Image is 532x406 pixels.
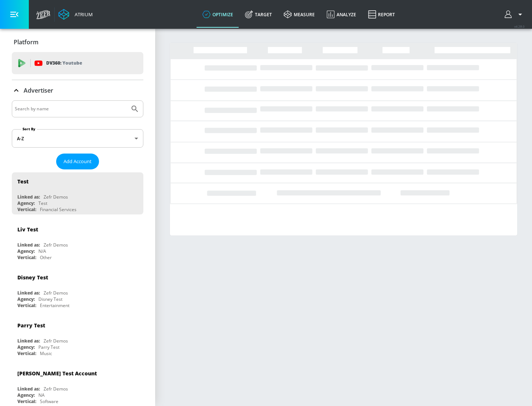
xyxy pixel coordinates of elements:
[321,1,362,28] a: Analyze
[72,11,93,18] div: Atrium
[40,398,58,405] div: Software
[17,296,35,302] div: Agency:
[17,206,36,213] div: Vertical:
[24,86,53,94] p: Advertiser
[17,386,40,392] div: Linked as:
[17,322,45,329] div: Parry Test
[12,316,143,358] div: Parry TestLinked as:Zefr DemosAgency:Parry TestVertical:Music
[12,52,143,74] div: DV360: Youtube
[17,178,28,185] div: Test
[514,24,525,28] span: v 4.28.0
[17,392,35,398] div: Agency:
[362,1,401,28] a: Report
[46,59,82,67] p: DV360:
[17,254,36,261] div: Vertical:
[278,1,321,28] a: measure
[44,242,68,248] div: Zefr Demos
[12,129,143,148] div: A-Z
[17,350,36,357] div: Vertical:
[44,194,68,200] div: Zefr Demos
[17,194,40,200] div: Linked as:
[17,242,40,248] div: Linked as:
[12,220,143,262] div: Liv TestLinked as:Zefr DemosAgency:N/AVertical:Other
[38,248,46,254] div: N/A
[12,80,143,101] div: Advertiser
[44,290,68,296] div: Zefr Demos
[56,154,99,169] button: Add Account
[17,302,36,309] div: Vertical:
[38,344,59,350] div: Parry Test
[12,268,143,310] div: Disney TestLinked as:Zefr DemosAgency:Disney TestVertical:Entertainment
[21,127,37,131] label: Sort By
[64,157,92,166] span: Add Account
[17,338,40,344] div: Linked as:
[17,344,35,350] div: Agency:
[12,172,143,214] div: TestLinked as:Zefr DemosAgency:TestVertical:Financial Services
[17,200,35,206] div: Agency:
[38,296,62,302] div: Disney Test
[17,226,38,233] div: Liv Test
[38,200,47,206] div: Test
[44,386,68,392] div: Zefr Demos
[17,290,40,296] div: Linked as:
[12,32,143,52] div: Platform
[40,254,52,261] div: Other
[17,398,36,405] div: Vertical:
[17,274,48,281] div: Disney Test
[44,338,68,344] div: Zefr Demos
[15,104,127,114] input: Search by name
[197,1,239,28] a: optimize
[14,38,38,46] p: Platform
[239,1,278,28] a: Target
[40,206,76,213] div: Financial Services
[40,302,69,309] div: Entertainment
[17,248,35,254] div: Agency:
[62,59,82,67] p: Youtube
[40,350,52,357] div: Music
[38,392,45,398] div: NA
[58,9,93,20] a: Atrium
[17,370,97,377] div: [PERSON_NAME] Test Account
